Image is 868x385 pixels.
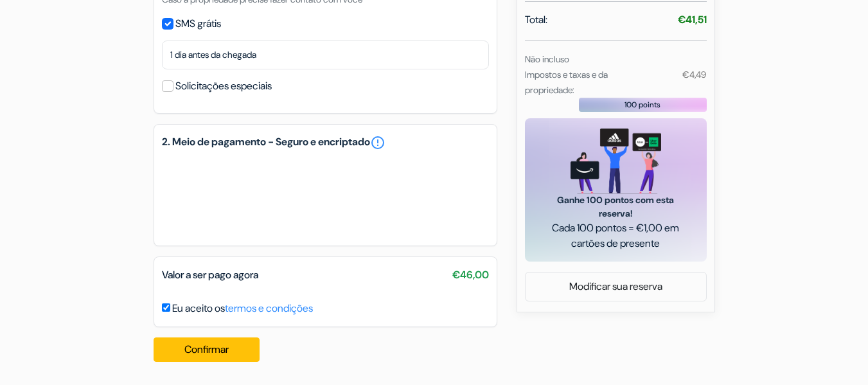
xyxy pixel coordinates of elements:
[175,15,221,33] label: SMS grátis
[571,129,661,193] img: gift_card_hero_new.png
[540,220,691,251] span: Cada 100 pontos = €1,00 em cartões de presente
[162,268,258,282] span: Valor a ser pago agora
[370,135,385,150] a: error_outline
[154,337,260,362] button: Confirmar
[225,301,313,315] a: termos e condições
[159,153,492,238] iframe: Moldura de introdução de pagamento seguro
[678,13,707,26] strong: €41,51
[172,301,313,316] label: Eu aceito os
[525,69,608,96] small: Impostos e taxas e da propriedade:
[175,77,272,95] label: Solicitações especiais
[682,69,706,80] small: €4,49
[526,274,706,299] a: Modificar sua reserva
[452,267,489,283] span: €46,00
[525,53,569,65] small: Não incluso
[624,99,660,111] span: 100 points
[525,12,547,28] span: Total:
[540,193,691,220] span: Ganhe 100 pontos com esta reserva!
[162,135,489,150] h5: 2. Meio de pagamento - Seguro e encriptado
